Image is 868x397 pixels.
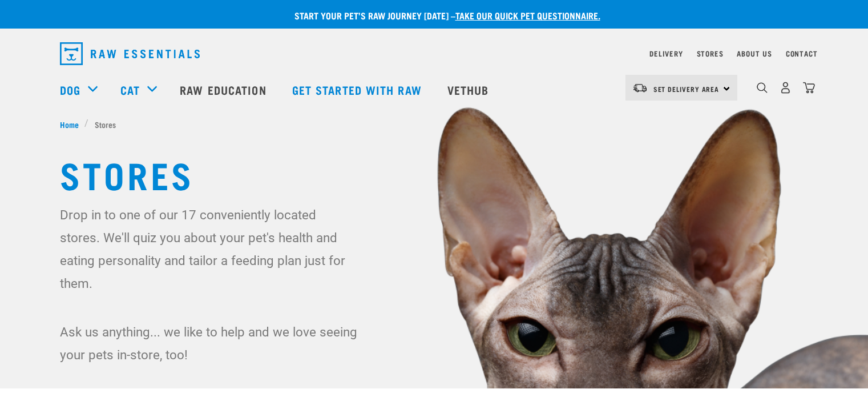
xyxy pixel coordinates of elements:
img: van-moving.png [632,83,648,93]
nav: dropdown navigation [51,38,818,70]
a: About Us [737,51,772,55]
a: Vethub [436,67,503,113]
nav: breadcrumbs [60,118,809,130]
img: Raw Essentials Logo [60,42,200,65]
img: user.png [780,82,792,94]
a: take our quick pet questionnaire. [455,13,600,18]
h1: Stores [60,153,809,194]
a: Cat [120,81,140,98]
a: Home [60,118,85,130]
a: Raw Education [168,67,280,113]
a: Delivery [649,51,683,55]
p: Drop in to one of our 17 conveniently located stores. We'll quiz you about your pet's health and ... [60,203,360,295]
span: Home [60,118,79,130]
span: Set Delivery Area [653,87,720,91]
p: Ask us anything... we like to help and we love seeing your pets in-store, too! [60,320,360,366]
img: home-icon-1@2x.png [757,82,768,93]
a: Stores [697,51,724,55]
a: Dog [60,81,80,98]
img: home-icon@2x.png [803,82,815,94]
a: Get started with Raw [281,67,436,113]
a: Contact [786,51,818,55]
